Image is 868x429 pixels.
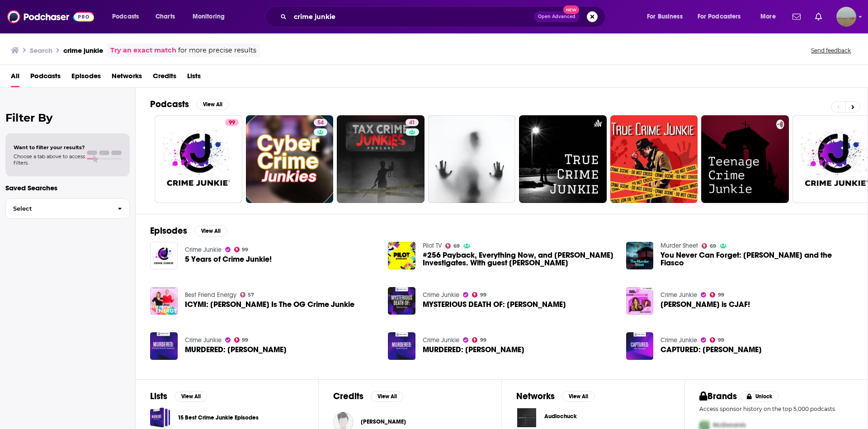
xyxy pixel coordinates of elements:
span: Choose a tab above to access filters. [14,153,85,166]
a: Try an exact match [110,45,176,56]
a: ICYMI: Ashley Flowers Is The OG Crime Junkie [185,301,354,308]
button: View All [194,226,227,236]
img: #256 Payback, Everything Now, and Mrs Sidhu Investigates. With guest Morven Christie [388,242,415,269]
h2: Filter By [5,111,130,124]
a: 99 [710,337,724,343]
a: 54 [246,115,334,203]
a: Jihan S Ahmed [361,418,406,425]
input: Search podcasts, credits, & more... [290,9,534,24]
a: MURDERED: Janet Abaroa [423,346,524,354]
span: MYSTERIOUS DEATH OF: [PERSON_NAME] [423,301,566,308]
span: 54 [317,118,324,127]
a: 99 [472,292,486,297]
img: Podchaser - Follow, Share and Rate Podcasts [7,8,94,25]
a: Show notifications dropdown [811,9,826,24]
a: 15 Best Crime Junkie Episodes [178,413,259,423]
a: 99 [155,115,242,203]
span: For Business [647,10,683,23]
button: Audiochuck logoAudiochuck [516,407,670,428]
button: Show profile menu [836,7,856,27]
span: More [760,10,776,23]
a: 69 [702,243,716,249]
a: You Never Can Forget: Ashley Flowers and the Fiasco [660,251,853,267]
a: Crime Junkie [185,336,222,344]
a: Networks [112,69,142,87]
span: Audiochuck [544,413,577,420]
a: CAPTURED: Allan Showery [660,346,762,354]
a: You Never Can Forget: Ashley Flowers and the Fiasco [626,242,654,269]
img: Audiochuck logo [516,407,537,428]
p: Access sponsor history on the top 5,000 podcasts. [699,405,853,412]
button: open menu [186,9,236,24]
h2: Podcasts [150,99,189,110]
h2: Networks [516,391,555,402]
a: Crime Junkie [660,291,697,299]
button: open menu [692,9,754,24]
span: You Never Can Forget: [PERSON_NAME] and the Fiasco [660,251,853,267]
img: CAPTURED: Allan Showery [626,332,654,360]
span: CAPTURED: [PERSON_NAME] [660,346,762,354]
img: MURDERED: Janet Abaroa [388,332,415,360]
img: MYSTERIOUS DEATH OF: Patricia Viola [388,287,415,315]
h3: crime junkie [63,46,103,55]
h2: Credits [333,391,363,402]
button: View All [175,391,207,402]
span: McDonalds [713,421,746,429]
button: Send feedback [808,47,854,54]
span: 99 [718,338,724,342]
span: 99 [229,118,235,127]
a: 99 [234,337,249,343]
a: 41 [337,115,425,203]
button: View All [196,99,229,110]
span: Logged in as shenderson [836,7,856,27]
a: Crime Junkie [185,246,222,254]
span: Select [6,206,110,212]
button: open menu [641,9,694,24]
a: PodcastsView All [150,99,229,110]
img: Anna Kendrick is CJAF! [626,287,654,315]
span: 99 [242,248,248,252]
span: 99 [480,293,486,297]
a: Crime Junkie [660,336,697,344]
span: ICYMI: [PERSON_NAME] Is The OG Crime Junkie [185,301,354,308]
a: 5 Years of Crime Junkie! [185,255,272,263]
a: #256 Payback, Everything Now, and Mrs Sidhu Investigates. With guest Morven Christie [423,251,615,267]
button: Open AdvancedNew [534,11,580,22]
button: open menu [754,9,787,24]
span: Open Advanced [538,14,576,19]
a: Pilot TV [423,242,442,250]
h3: Search [30,46,52,55]
a: Show notifications dropdown [789,9,804,24]
img: ICYMI: Ashley Flowers Is The OG Crime Junkie [150,287,178,315]
h2: Episodes [150,225,187,236]
a: Crime Junkie [423,291,459,299]
span: For Podcasters [698,10,741,23]
a: 41 [406,119,419,126]
p: Saved Searches [5,184,130,192]
button: Unlock [741,391,779,402]
span: Want to filter your results? [14,144,85,151]
button: View All [371,391,403,402]
span: [PERSON_NAME] [361,418,406,425]
div: Search podcasts, credits, & more... [274,6,614,27]
span: Podcasts [30,69,61,87]
span: 99 [480,338,486,342]
h2: Lists [150,391,167,402]
a: 5 Years of Crime Junkie! [150,242,178,269]
img: MURDERED: Enrique Roman-Martinez [150,332,178,360]
a: 99 [710,292,724,297]
span: Lists [187,69,201,87]
h2: Brands [699,391,737,402]
a: All [11,69,19,87]
span: New [563,5,580,14]
span: Charts [156,10,175,23]
span: 57 [248,293,254,297]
